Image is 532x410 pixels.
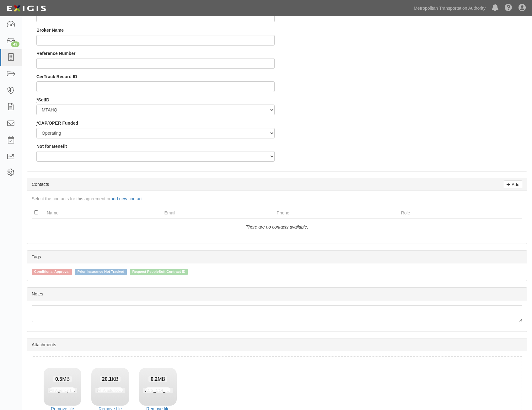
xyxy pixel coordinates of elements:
span: MB [148,376,167,382]
label: Broker Name [36,27,64,33]
span: Conditional Approval [32,269,72,275]
label: CerTrack Record ID [36,73,77,80]
a: Metropolitan Transportation Authority [411,2,489,14]
th: Role [399,207,497,219]
div: Tags [27,251,527,263]
label: Not for Benefit [36,143,67,149]
p: Add [510,181,519,188]
span: Prior Insurance Not Tracked [75,269,127,275]
a: Add [504,181,522,188]
strong: 0.5 [55,376,62,382]
span: MTA additional Insured.pdf [95,388,148,393]
th: Name [44,207,162,219]
div: Attachments [27,338,527,351]
span: ACS_COI_MTA.pdf [143,388,182,393]
label: SetID [36,97,49,103]
th: Email [162,207,274,219]
label: Reference Number [36,50,76,57]
i: There are no contacts available. [246,224,308,229]
span: All Agency IT Consulting Services.pdf [48,388,119,393]
label: CAP/OPER Funded [36,120,78,126]
abbr: required [36,97,38,102]
div: Select the contacts for this agreement or [27,196,527,202]
span: Request PeopleSoft Contract ID [130,269,188,275]
img: logo-5460c22ac91f19d4615b14bd174203de0afe785f0fc80cf4dbbc73dc1793850b.png [5,3,48,14]
span: KB [100,376,120,382]
abbr: required [36,121,38,126]
span: MB [53,376,72,382]
i: Help Center - Complianz [505,4,512,12]
div: 43 [11,41,19,47]
a: add new contact [110,196,142,201]
div: Contacts [27,178,527,191]
th: Phone [274,207,398,219]
strong: 20.1 [102,376,112,382]
strong: 0.2 [151,376,158,382]
div: Notes [27,288,527,300]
